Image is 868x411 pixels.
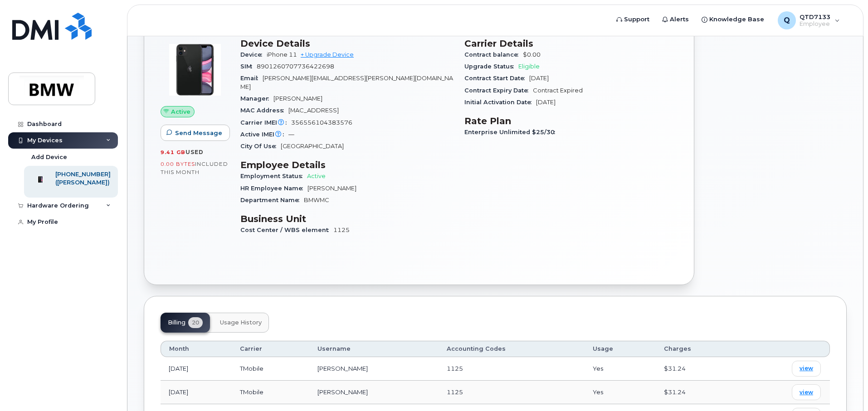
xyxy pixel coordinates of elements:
[161,341,232,357] th: Month
[464,87,533,94] span: Contract Expiry Date
[309,341,439,357] th: Username
[709,15,764,24] span: Knowledge Base
[288,131,294,138] span: —
[695,10,770,29] a: Knowledge Base
[240,95,273,102] span: Manager
[309,381,439,404] td: [PERSON_NAME]
[585,381,656,404] td: Yes
[464,51,523,58] span: Contract balance
[624,15,649,24] span: Support
[240,197,304,203] span: Department Name
[171,107,190,116] span: Active
[288,107,339,114] span: [MAC_ADDRESS]
[301,51,354,58] a: + Upgrade Device
[439,341,585,357] th: Accounting Codes
[464,75,529,82] span: Contract Start Date
[240,173,307,179] span: Employment Status
[240,185,307,192] span: HR Employee Name
[464,129,560,135] span: Enterprise Unlimited $25/30
[464,99,536,106] span: Initial Activation Date
[240,38,454,49] h3: Device Details
[273,95,322,102] span: [PERSON_NAME]
[161,381,232,404] td: [DATE]
[656,10,695,29] a: Alerts
[232,381,309,404] td: TMobile
[670,15,689,24] span: Alerts
[240,143,281,150] span: City Of Use
[536,99,556,106] span: [DATE]
[533,87,583,94] span: Contract Expired
[664,388,732,396] div: $31.24
[585,341,656,357] th: Usage
[800,388,813,396] span: view
[800,13,830,20] span: QTD7133
[232,341,309,357] th: Carrier
[240,63,257,70] span: SIM
[656,341,740,357] th: Charges
[161,125,230,141] button: Send Message
[185,149,204,155] span: used
[240,75,453,90] span: [PERSON_NAME][EMAIL_ADDRESS][PERSON_NAME][DOMAIN_NAME]
[307,173,326,179] span: Active
[664,364,732,373] div: $31.24
[240,107,288,114] span: MAC Address
[800,20,830,28] span: Employee
[464,38,678,49] h3: Carrier Details
[585,357,656,381] td: Yes
[267,51,297,58] span: iPhone 11
[464,116,678,126] h3: Rate Plan
[610,10,656,29] a: Support
[518,63,540,70] span: Eligible
[784,15,790,26] span: Q
[792,384,821,400] a: view
[447,388,463,396] span: 1125
[240,75,263,82] span: Email
[168,43,222,97] img: iPhone_11.jpg
[240,119,291,126] span: Carrier IMEI
[309,357,439,381] td: [PERSON_NAME]
[220,319,262,326] span: Usage History
[161,161,195,167] span: 0.00 Bytes
[333,227,350,233] span: 1125
[771,11,846,29] div: QTD7133
[291,119,352,126] span: 356556104383576
[257,63,334,70] span: 8901260707736422698
[307,185,356,192] span: [PERSON_NAME]
[175,129,222,137] span: Send Message
[161,149,185,155] span: 9.41 GB
[792,361,821,377] a: view
[800,364,813,372] span: view
[240,227,333,233] span: Cost Center / WBS element
[161,160,228,175] span: included this month
[829,372,861,404] iframe: Messenger Launcher
[447,365,463,372] span: 1125
[529,75,549,82] span: [DATE]
[523,51,541,58] span: $0.00
[240,213,454,224] h3: Business Unit
[232,357,309,381] td: TMobile
[240,160,454,170] h3: Employee Details
[281,143,344,150] span: [GEOGRAPHIC_DATA]
[240,131,288,138] span: Active IMEI
[161,357,232,381] td: [DATE]
[304,197,329,203] span: BMWMC
[464,63,518,70] span: Upgrade Status
[240,51,267,58] span: Device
